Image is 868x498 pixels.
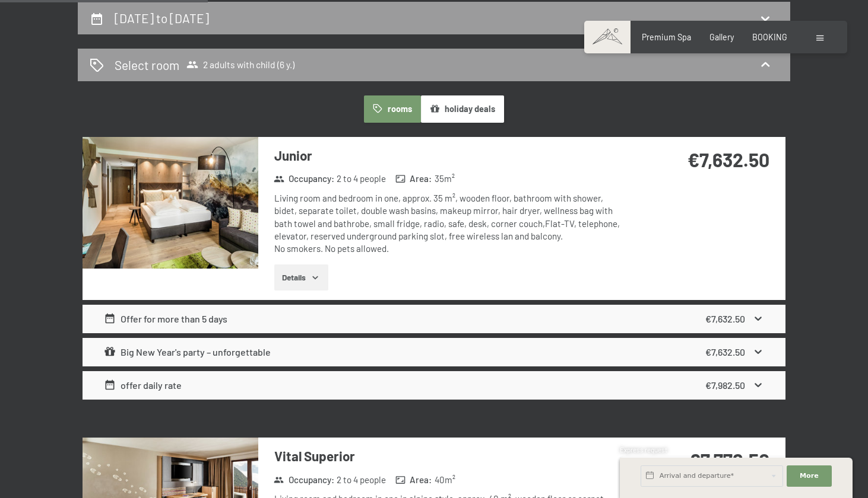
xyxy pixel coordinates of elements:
strong: €7,632.50 [705,313,745,324]
a: BOOKING [752,32,787,42]
strong: €7,632.50 [688,148,769,171]
span: 2 adults with child (6 y.) [186,59,294,71]
div: offer daily rate [104,378,182,392]
div: Offer for more than 5 days€7,632.50 [83,305,785,333]
strong: €7,982.50 [705,379,745,391]
span: 40 m² [435,474,455,486]
button: Details [274,264,328,290]
span: 35 m² [435,173,455,185]
a: Gallery [709,32,734,42]
div: Offer for more than 5 days [104,312,228,326]
button: holiday deals [421,95,504,123]
strong: Occupancy : [274,173,334,185]
strong: Area : [395,173,432,185]
h3: Vital Superior [274,447,628,465]
button: More [787,465,832,487]
div: Big New Year's party – unforgettable€7,632.50 [83,338,785,366]
a: Premium Spa [642,32,691,42]
strong: €7,632.50 [705,346,745,357]
span: 2 to 4 people [337,474,386,486]
span: Express request [620,446,667,454]
div: Big New Year's party – unforgettable [104,345,271,359]
strong: Area : [395,474,432,486]
img: mss_renderimg.php [83,137,258,269]
div: offer daily rate€7,982.50 [83,371,785,400]
div: Living room and bedroom in one, approx. 35 m², wooden floor, bathroom with shower, bidet, separat... [274,192,628,255]
span: 2 to 4 people [337,173,386,185]
span: More [800,471,819,481]
h2: [DATE] to [DATE] [115,11,209,25]
h3: Junior [274,146,628,165]
strong: Occupancy : [274,474,334,486]
button: rooms [364,95,420,123]
h2: Select room [115,56,179,74]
